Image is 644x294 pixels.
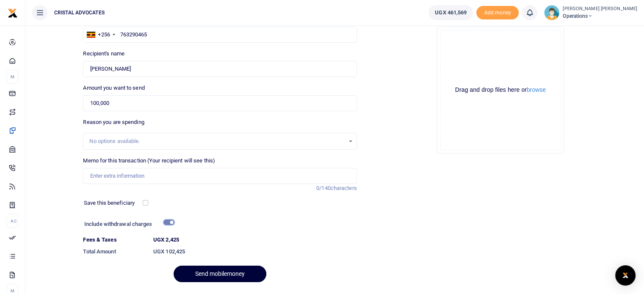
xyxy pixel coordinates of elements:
[563,12,637,20] span: Operations
[83,27,357,43] input: Enter phone number
[83,27,117,42] div: Uganda: +256
[84,199,135,207] label: Save this beneficiary
[83,248,146,255] h6: Total Amount
[544,5,637,20] a: profile-user [PERSON_NAME] [PERSON_NAME] Operations
[89,137,344,146] div: No options available.
[425,5,476,20] li: Wallet ballance
[83,157,215,165] label: Memo for this transaction (Your recipient will see this)
[331,185,357,191] span: characters
[98,30,110,39] div: +256
[476,6,519,20] span: Add money
[83,84,144,92] label: Amount you want to send
[83,118,144,126] label: Reason you are spending
[84,221,171,228] h6: Include withdrawal charges
[476,6,519,20] li: Toup your wallet
[153,236,179,244] label: UGX 2,425
[153,248,357,255] h6: UGX 102,425
[7,70,18,84] li: M
[527,87,546,93] button: browse
[8,9,18,16] a: logo-small logo-large logo-large
[83,95,357,111] input: UGX
[435,8,467,17] span: UGX 461,569
[80,236,150,244] dt: Fees & Taxes
[437,27,564,154] div: File Uploader
[428,5,473,20] a: UGX 461,569
[441,86,560,94] div: Drag and drop files here or
[83,49,124,58] label: Recipient's name
[563,5,637,13] small: [PERSON_NAME] [PERSON_NAME]
[83,168,357,184] input: Enter extra information
[615,265,636,286] div: Open Intercom Messenger
[544,5,559,20] img: profile-user
[7,214,18,228] li: Ac
[51,9,108,16] span: CRISTAL ADVOCATES
[83,61,357,77] input: Loading name...
[174,266,266,282] button: Send mobilemoney
[316,185,331,191] span: 0/140
[476,9,519,15] a: Add money
[8,8,18,18] img: logo-small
